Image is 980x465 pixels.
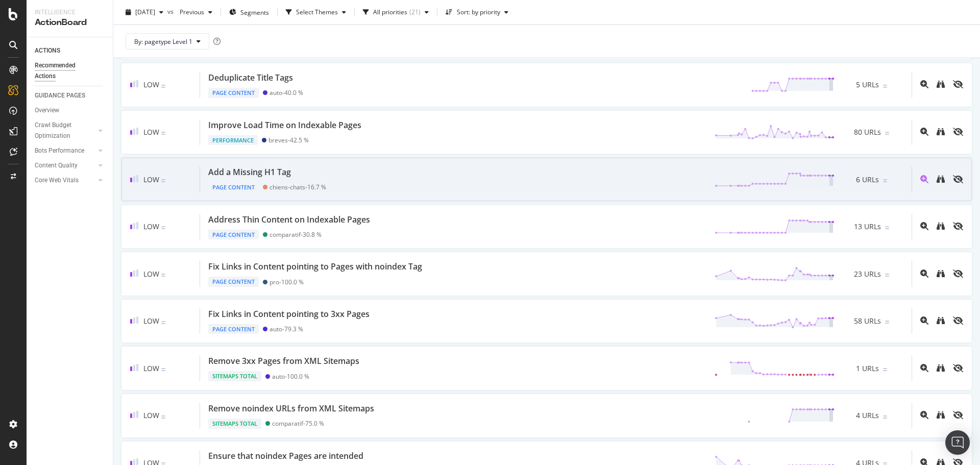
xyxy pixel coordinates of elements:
img: Equal [883,85,887,88]
div: eye-slash [953,411,963,419]
div: Add a Missing H1 Tag [208,166,291,178]
div: Select Themes [296,9,338,15]
a: binoculars [937,270,945,279]
div: auto - 40.0 % [269,89,303,96]
div: Overview [35,105,59,116]
div: Recommended Actions [35,60,96,82]
span: Low [143,269,159,279]
div: Open Intercom Messenger [945,430,970,455]
span: 6 URLs [856,175,879,185]
div: Ensure that noindex Pages are intended [208,450,363,462]
img: Equal [885,132,889,135]
span: Previous [176,8,204,16]
div: chiens-chats - 16.7 % [269,183,326,191]
a: binoculars [937,411,945,420]
img: Equal [885,321,889,324]
img: Equal [883,415,887,419]
a: binoculars [937,128,945,137]
span: Low [143,363,159,373]
span: 80 URLs [854,127,881,137]
div: binoculars [937,80,945,88]
img: Equal [161,85,165,88]
div: comparatif - 75.0 % [272,420,324,427]
span: 5 URLs [856,80,879,90]
img: Equal [883,179,887,182]
span: 2025 Sep. 22nd [135,8,155,16]
img: Equal [883,368,887,371]
div: Core Web Vitals [35,175,79,186]
img: Equal [161,132,165,135]
a: Core Web Vitals [35,175,95,186]
div: Sort: by priority [457,9,500,15]
span: Low [143,80,159,89]
img: Equal [161,321,165,324]
div: eye-slash [953,364,963,372]
div: binoculars [937,364,945,372]
div: Page Content [208,324,259,334]
div: ACTIONS [35,45,60,56]
span: 13 URLs [854,222,881,232]
a: binoculars [937,176,945,184]
div: eye-slash [953,316,963,325]
span: Low [143,175,159,184]
div: Page Content [208,182,259,192]
a: binoculars [937,223,945,231]
div: magnifying-glass-plus [920,364,928,372]
div: binoculars [937,411,945,419]
button: Previous [176,4,216,20]
div: Sitemaps Total [208,419,261,429]
span: 58 URLs [854,316,881,326]
span: 23 URLs [854,269,881,279]
span: By: pagetype Level 1 [134,37,192,45]
div: Sitemaps Total [208,371,261,381]
span: Low [143,127,159,137]
a: Crawl Budget Optimization [35,120,95,141]
a: Overview [35,105,106,116]
a: GUIDANCE PAGES [35,90,106,101]
a: binoculars [937,317,945,326]
a: Recommended Actions [35,60,106,82]
div: magnifying-glass-plus [920,316,928,325]
div: breves - 42.5 % [268,136,309,144]
div: binoculars [937,128,945,136]
div: eye-slash [953,270,963,278]
img: Equal [161,226,165,229]
div: Fix Links in Content pointing to 3xx Pages [208,308,370,320]
span: Low [143,410,159,420]
div: magnifying-glass-plus [920,128,928,136]
div: magnifying-glass-plus [920,175,928,183]
div: Fix Links in Content pointing to Pages with noindex Tag [208,261,422,273]
img: Equal [885,226,889,229]
span: Segments [240,8,269,16]
div: eye-slash [953,222,963,230]
div: Remove noindex URLs from XML Sitemaps [208,403,374,414]
div: pro - 100.0 % [269,278,304,286]
div: Address Thin Content on Indexable Pages [208,214,370,226]
a: ACTIONS [35,45,106,56]
img: Equal [885,274,889,277]
div: Remove 3xx Pages from XML Sitemaps [208,355,359,367]
div: eye-slash [953,80,963,88]
img: Equal [161,368,165,371]
button: By: pagetype Level 1 [126,33,209,50]
div: GUIDANCE PAGES [35,90,85,101]
div: binoculars [937,175,945,183]
div: comparatif - 30.8 % [269,231,322,238]
span: 1 URLs [856,363,879,374]
span: Low [143,316,159,326]
div: auto - 79.3 % [269,325,303,333]
a: binoculars [937,81,945,89]
div: Deduplicate Title Tags [208,72,293,84]
div: ActionBoard [35,17,105,29]
div: Content Quality [35,160,78,171]
img: Equal [161,274,165,277]
div: Performance [208,135,258,145]
a: Bots Performance [35,145,95,156]
div: Intelligence [35,8,105,17]
div: eye-slash [953,128,963,136]
span: 4 URLs [856,410,879,421]
span: Low [143,222,159,231]
div: Page Content [208,277,259,287]
button: Segments [225,4,273,20]
div: eye-slash [953,175,963,183]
